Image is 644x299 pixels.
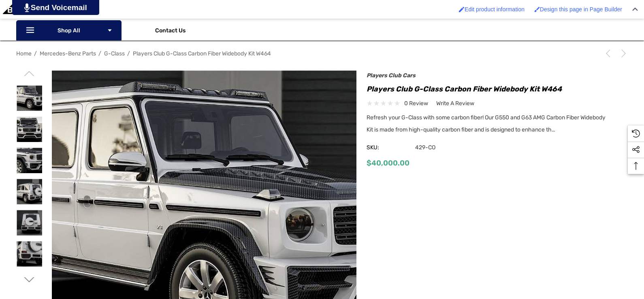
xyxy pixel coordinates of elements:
[16,50,32,57] a: Home
[104,50,125,57] a: G-Class
[367,159,409,168] span: $40,000.00
[604,49,615,57] a: Previous
[16,20,122,40] p: Shop All
[540,6,622,13] span: Design this page in Page Builder
[17,179,42,204] img: Players Club Custom G Wagon Widebody Kit
[632,129,640,138] svg: Recently Viewed
[24,3,30,12] img: PjwhLS0gR2VuZXJhdG9yOiBHcmF2aXQuaW8gLS0+PHN2ZyB4bWxucz0iaHR0cDovL3d3dy53My5vcmcvMjAwMC9zdmciIHhtb...
[17,85,42,111] img: Players Club Custom G Wagon Widebody Kit
[24,275,34,285] svg: Go to slide 2 of 7
[367,83,610,95] h1: Players Club G-Class Carbon Fiber Widebody Kit W464
[16,47,628,61] nav: Breadcrumb
[40,50,96,57] a: Mercedes-Benz Parts
[632,146,640,154] svg: Social Media
[107,28,113,33] svg: Icon Arrow Down
[465,6,525,13] span: Edit product information
[17,117,42,142] img: Players Club Custom G Wagon Widebody Kit
[530,2,626,17] a: Design this page in Page Builder
[24,68,34,78] svg: Go to slide 7 of 7
[436,100,474,107] span: Write a Review
[155,27,186,36] a: Contact Us
[628,162,644,170] svg: Top
[616,49,628,57] a: Next
[455,2,529,17] a: Edit product information
[367,72,416,79] a: Players Club Cars
[17,241,42,267] img: Players Club Custom G Wagon Widebody Kit
[404,98,428,108] span: 0 review
[17,210,42,235] img: Players Club Custom G Wagon Widebody Kit
[407,142,435,153] span: 429-CO
[133,50,271,57] a: Players Club G-Class Carbon Fiber Widebody Kit W464
[436,98,474,108] a: Write a Review
[367,114,606,133] span: Refresh your G-Class with some carbon fiber! Our G550 and G63 AMG Carbon Fiber Widebody Kit is ma...
[17,148,42,173] img: Players Club Custom G Wagon Widebody Kit
[25,26,37,35] svg: Icon Line
[367,142,407,153] span: SKU:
